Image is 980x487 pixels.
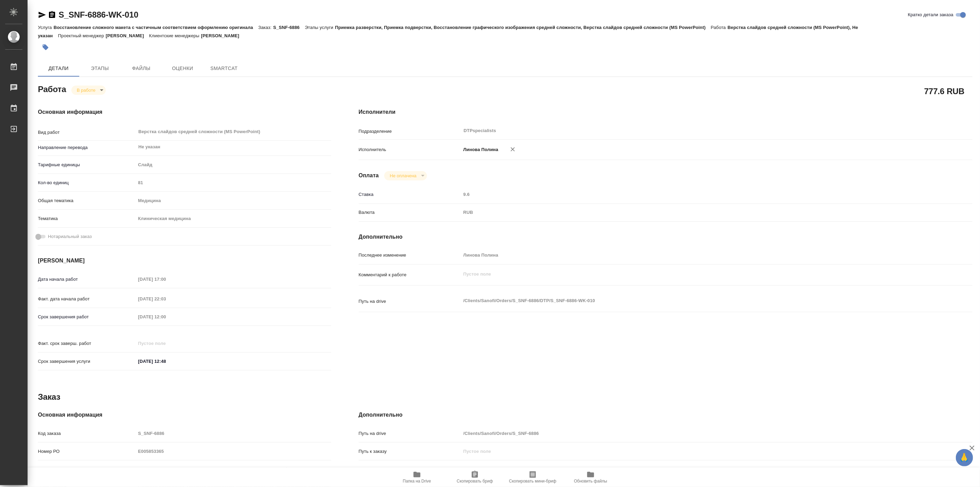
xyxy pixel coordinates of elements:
[38,448,136,455] p: Номер РО
[38,25,53,30] p: Услуга
[959,450,970,465] span: 🙏
[924,85,964,97] h2: 777.6 RUB
[42,64,75,73] span: Детали
[166,64,199,73] span: Оценки
[58,33,105,38] p: Проектный менеджер
[38,11,46,19] button: Скопировать ссылку для ЯМессенджера
[359,233,972,241] h4: Дополнительно
[207,64,241,73] span: SmartCat
[106,33,149,38] p: [PERSON_NAME]
[38,411,331,419] h4: Основная информация
[38,108,331,116] h4: Основная информация
[71,86,106,95] div: В работе
[38,40,53,55] button: Добавить тэг
[149,33,201,38] p: Клиентские менеджеры
[38,179,136,186] p: Кол-во единиц
[38,129,136,136] p: Вид работ
[403,479,431,484] span: Папка на Drive
[136,428,331,438] input: Пустое поле
[505,142,520,157] button: Удалить исполнителя
[359,209,461,216] p: Валюта
[136,464,331,474] input: Пустое поле
[38,215,136,222] p: Тематика
[335,25,711,30] p: Приемка разверстки, Приемка подверстки, Восстановление графического изображения средней сложности...
[273,25,305,30] p: S_SNF-6886
[38,276,136,283] p: Дата начала работ
[359,128,461,135] p: Подразделение
[359,108,972,116] h4: Исполнители
[359,298,461,305] p: Путь на drive
[136,213,331,225] div: Клиническая медицина
[359,171,379,180] h4: Оплата
[562,468,620,487] button: Обновить файлы
[388,173,418,179] button: Не оплачена
[359,191,461,198] p: Ставка
[461,207,921,218] div: RUB
[711,25,728,30] p: Работа
[461,146,499,153] p: Линова Полина
[359,466,461,473] p: Проекты Smartcat
[461,295,921,307] textarea: /Clients/Sanofi/Orders/S_SNF-6886/DTP/S_SNF-6886-WK-010
[38,197,136,204] p: Общая тематика
[38,161,136,168] p: Тарифные единицы
[136,356,196,366] input: ✎ Введи что-нибудь
[136,294,196,304] input: Пустое поле
[384,171,427,180] div: В работе
[359,448,461,455] p: Путь к заказу
[461,189,921,199] input: Пустое поле
[38,391,60,402] h2: Заказ
[359,252,461,259] p: Последнее изменение
[574,479,608,484] span: Обновить файлы
[136,178,331,188] input: Пустое поле
[956,449,973,466] button: 🙏
[359,411,972,419] h4: Дополнительно
[125,64,158,73] span: Файлы
[59,10,138,19] a: S_SNF-6886-WK-010
[446,468,504,487] button: Скопировать бриф
[461,446,921,456] input: Пустое поле
[136,274,196,284] input: Пустое поле
[48,11,56,19] button: Скопировать ссылку
[908,11,953,18] span: Кратко детали заказа
[359,146,461,153] p: Исполнитель
[504,468,562,487] button: Скопировать мини-бриф
[258,25,273,30] p: Заказ:
[38,340,136,347] p: Факт. срок заверш. работ
[53,25,258,30] p: Восстановление сложного макета с частичным соответствием оформлению оригинала
[48,233,92,240] span: Нотариальный заказ
[38,314,136,320] p: Срок завершения работ
[136,312,196,322] input: Пустое поле
[461,250,921,260] input: Пустое поле
[38,358,136,365] p: Срок завершения услуги
[136,195,331,207] div: Медицина
[38,466,136,473] p: Вид услуги
[38,257,331,265] h4: [PERSON_NAME]
[457,479,493,484] span: Скопировать бриф
[359,430,461,437] p: Путь на drive
[38,82,66,95] h2: Работа
[38,144,136,151] p: Направление перевода
[83,64,116,73] span: Этапы
[461,428,921,438] input: Пустое поле
[509,479,556,484] span: Скопировать мини-бриф
[38,430,136,437] p: Код заказа
[38,296,136,302] p: Факт. дата начала работ
[359,271,461,278] p: Комментарий к работе
[136,338,196,348] input: Пустое поле
[201,33,244,38] p: [PERSON_NAME]
[388,468,446,487] button: Папка на Drive
[136,446,331,456] input: Пустое поле
[305,25,335,30] p: Этапы услуги
[75,87,98,93] button: В работе
[136,159,331,171] div: Слайд
[461,467,487,472] a: S_SNF-6886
